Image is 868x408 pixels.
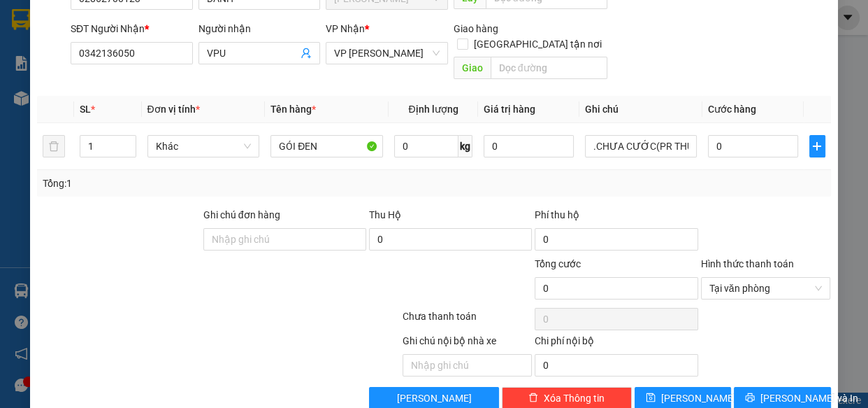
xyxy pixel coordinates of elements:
[133,12,246,45] div: VP [PERSON_NAME]
[809,135,825,157] button: plus
[80,104,91,115] span: SL
[12,12,124,43] div: [PERSON_NAME]
[43,135,65,157] button: delete
[203,209,280,220] label: Ghi chú đơn hàng
[403,333,533,354] div: Ghi chú nội bộ nhà xe
[661,391,736,406] span: [PERSON_NAME]
[401,309,534,333] div: Chưa thanh toán
[585,135,697,157] input: Ghi Chú
[408,104,458,115] span: Định lượng
[147,104,200,115] span: Đơn vị tính
[12,12,34,27] span: Gửi:
[397,391,472,406] span: [PERSON_NAME]
[12,43,124,60] div: HIẾU
[458,135,472,157] span: kg
[133,13,167,28] span: Nhận:
[535,258,581,269] span: Tổng cước
[646,393,656,404] span: save
[403,354,533,377] input: Nhập ghi chú
[528,393,538,404] span: delete
[709,278,823,299] span: Tại văn phòng
[326,23,365,34] span: VP Nhận
[334,43,440,64] span: VP Phan Rang
[133,45,246,62] div: QUYÊN
[133,62,246,82] div: 0933783086
[270,135,383,157] input: VD: Bàn, Ghế
[810,141,825,152] span: plus
[369,209,401,220] span: Thu Hộ
[198,21,321,36] div: Người nhận
[10,90,126,107] div: 30.000
[544,391,605,406] span: Xóa Thông tin
[71,21,193,36] div: SĐT Người Nhận
[454,23,498,34] span: Giao hàng
[203,228,366,251] input: Ghi chú đơn hàng
[468,36,607,52] span: [GEOGRAPHIC_DATA] tận nơi
[301,48,312,59] span: user-add
[484,104,535,115] span: Giá trị hàng
[701,258,794,269] label: Hình thức thanh toán
[12,60,124,80] div: 0772089646
[535,207,697,228] div: Phí thu hộ
[745,393,755,404] span: printer
[270,104,316,115] span: Tên hàng
[454,57,491,79] span: Giao
[491,57,607,79] input: Dọc đường
[535,333,697,354] div: Chi phí nội bộ
[760,391,858,406] span: [PERSON_NAME] và In
[43,176,336,191] div: Tổng: 1
[156,136,252,157] span: Khác
[708,104,756,115] span: Cước hàng
[579,96,703,123] th: Ghi chú
[10,92,32,106] span: CR :
[484,135,574,157] input: 0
